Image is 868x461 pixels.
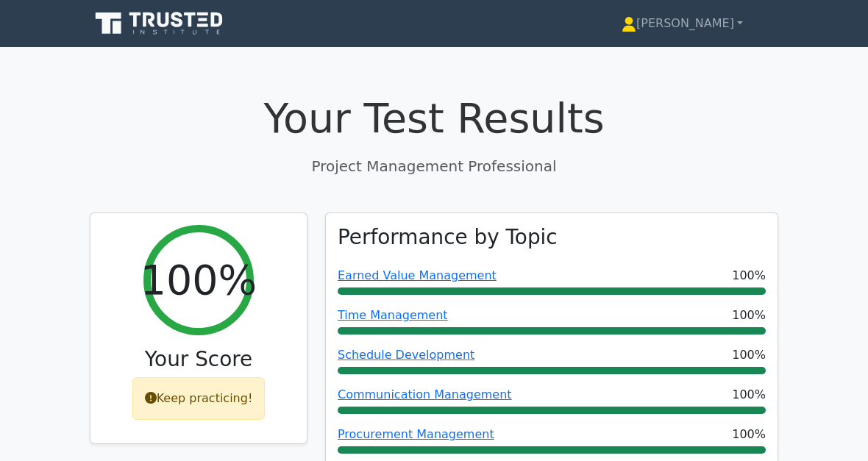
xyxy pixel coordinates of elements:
h3: Your Score [102,347,295,371]
a: Time Management [338,308,448,322]
a: [PERSON_NAME] [586,9,778,38]
font: [PERSON_NAME] [636,16,734,30]
span: 100% [732,307,766,324]
font: Keep practicing! [157,391,253,405]
span: 100% [732,426,766,443]
h1: Your Test Results [90,94,778,143]
h2: 100% [140,256,257,305]
span: 100% [732,346,766,364]
span: 100% [732,267,766,285]
a: Schedule Development [338,348,474,362]
a: Procurement Management [338,427,494,441]
a: Earned Value Management [338,268,497,282]
span: 100% [732,386,766,404]
h3: Performance by Topic [338,225,558,249]
a: Communication Management [338,387,512,401]
p: Project Management Professional [90,155,778,177]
